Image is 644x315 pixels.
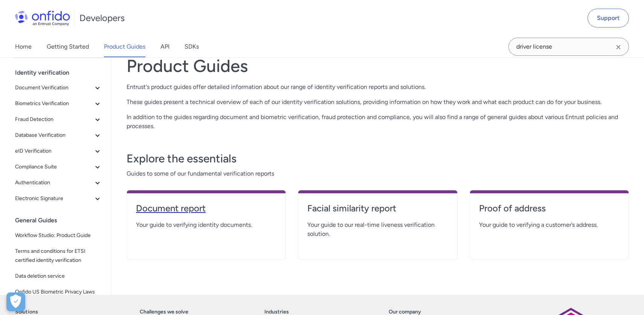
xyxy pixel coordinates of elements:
button: Fraud Detection [12,112,105,127]
a: Data deletion service [12,269,105,284]
span: Your guide to verifying a customer’s address. [479,220,620,229]
span: Electronic Signature [15,194,93,203]
h1: Developers [79,12,125,24]
a: Workflow Studio: Product Guide [12,228,105,243]
button: Biometrics Verification [12,96,105,111]
span: Biometrics Verification [15,99,93,108]
a: Home [15,36,32,57]
div: General Guides [15,213,108,228]
h1: Product Guides [127,55,629,76]
span: Onfido US Biometric Privacy Laws notices and consent [15,287,102,306]
span: Authentication [15,178,93,187]
span: Data deletion service [15,272,102,281]
span: eID Verification [15,147,93,156]
span: Your guide to verifying identity documents. [136,220,276,229]
span: Your guide to our real-time liveness verification solution. [307,220,448,239]
button: eID Verification [12,144,105,159]
button: Electronic Signature [12,191,105,206]
span: Workflow Studio: Product Guide [15,231,102,240]
a: Facial similarity report [307,202,448,220]
p: In addition to the guides regarding document and biometric verification, fraud protection and com... [127,113,629,131]
span: Terms and conditions for ETSI certified identity verification [15,247,102,265]
span: Fraud Detection [15,115,93,124]
button: Database Verification [12,128,105,143]
svg: Clear search field button [614,43,623,52]
a: Onfido US Biometric Privacy Laws notices and consent [12,284,105,309]
button: Authentication [12,175,105,190]
span: Document Verification [15,83,93,92]
a: Getting Started [47,36,89,57]
span: Database Verification [15,131,93,140]
h3: Explore the essentials [127,151,629,166]
h4: Facial similarity report [307,202,448,214]
div: Cookie Preferences [6,292,25,311]
h4: Proof of address [479,202,620,214]
span: Compliance Suite [15,162,93,171]
div: Identity verification [15,65,108,80]
a: Product Guides [104,36,145,57]
button: Compliance Suite [12,159,105,174]
a: API [160,36,169,57]
h4: Document report [136,202,276,214]
a: Terms and conditions for ETSI certified identity verification [12,244,105,268]
img: Onfido Logo [15,11,70,26]
button: Open Preferences [6,292,25,311]
a: SDKs [185,36,199,57]
input: Onfido search input field [508,38,629,56]
p: These guides present a technical overview of each of our identity verification solutions, providi... [127,98,629,107]
p: Entrust's product guides offer detailed information about our range of identity verification repo... [127,83,629,92]
span: Guides to some of our fundamental verification reports [127,169,629,178]
button: Document Verification [12,80,105,95]
a: Document report [136,202,276,220]
a: Proof of address [479,202,620,220]
a: Support [588,9,629,28]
